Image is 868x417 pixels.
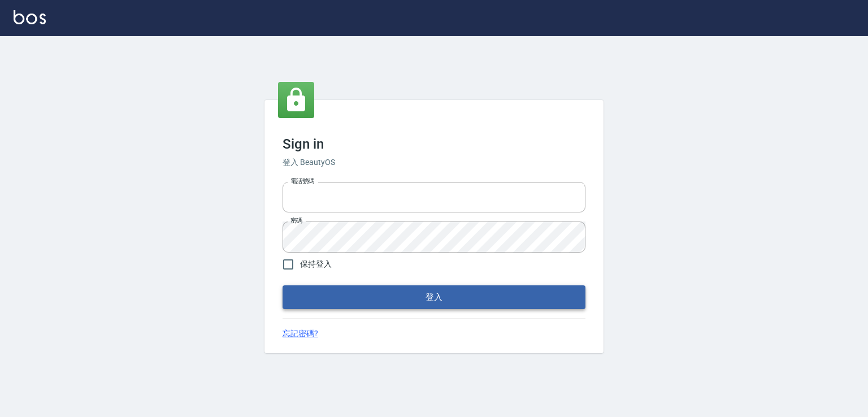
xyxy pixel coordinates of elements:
label: 電話號碼 [290,177,314,185]
label: 密碼 [290,216,302,225]
a: 忘記密碼? [283,328,318,340]
span: 保持登入 [300,258,332,270]
h3: Sign in [283,136,585,152]
button: 登入 [283,285,585,309]
img: Logo [14,10,46,24]
h6: 登入 BeautyOS [283,157,585,168]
